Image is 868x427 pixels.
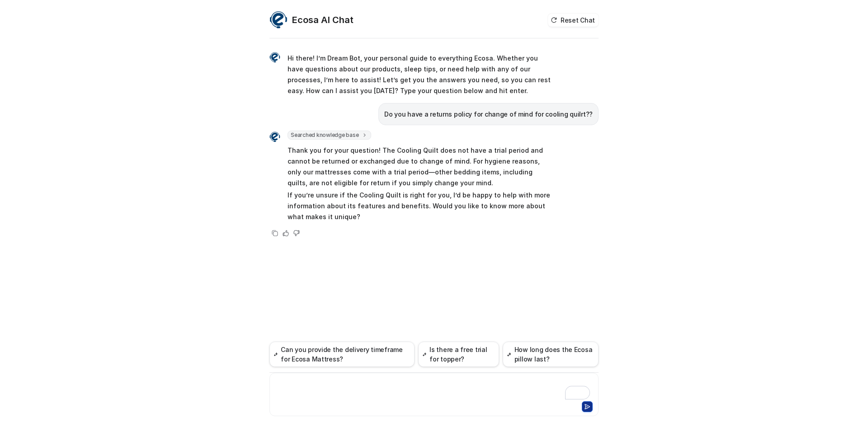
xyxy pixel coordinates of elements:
[269,52,280,63] img: Widget
[288,190,552,222] p: If you’re unsure if the Cooling Quilt is right for you, I’d be happy to help with more informatio...
[418,342,499,367] button: Is there a free trial for topper?
[503,342,599,367] button: How long does the Ecosa pillow last?
[288,131,371,140] span: Searched knowledge base
[292,14,354,26] h2: Ecosa AI Chat
[288,145,552,188] p: Thank you for your question! The Cooling Quilt does not have a trial period and cannot be returne...
[269,131,280,142] img: Widget
[384,109,593,120] p: Do you have a returns policy for change of mind for cooling quilrt??
[548,14,599,27] button: Reset Chat
[272,379,596,399] div: To enrich screen reader interactions, please activate Accessibility in Grammarly extension settings
[288,53,552,96] p: Hi there! I’m Dream Bot, your personal guide to everything Ecosa. Whether you have questions abou...
[269,342,415,367] button: Can you provide the delivery timeframe for Ecosa Mattress?
[269,11,288,29] img: Widget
